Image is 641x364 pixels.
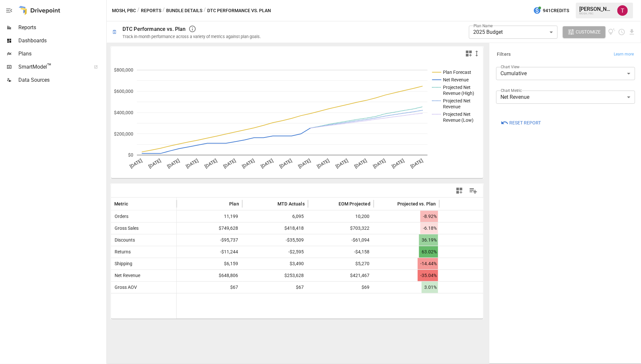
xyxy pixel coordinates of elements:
[222,158,237,169] text: [DATE]
[219,246,239,258] span: -$11,244
[112,7,136,15] button: MOSH, PBC
[112,261,132,266] span: Shipping
[297,158,312,169] text: [DATE]
[229,201,239,207] span: Plan
[443,112,471,117] text: Projected Net
[129,199,138,208] button: Sort
[114,110,134,115] text: $400,000
[128,152,134,158] text: $0
[501,88,522,93] label: Chart Metric
[223,258,239,269] span: $6,159
[531,5,572,17] button: 941Credits
[291,211,305,222] span: 6,095
[18,24,105,32] span: Reports
[628,28,636,36] button: Download report
[112,225,139,231] span: Gross Sales
[443,104,460,109] text: Revenue
[114,131,134,137] text: $200,000
[218,223,239,234] span: $749,628
[361,282,370,293] span: $69
[112,249,131,254] span: Returns
[166,7,202,15] button: Bundle Details
[18,76,105,84] span: Data Sources
[349,223,370,234] span: $703,322
[329,199,338,208] button: Sort
[354,258,370,269] span: $5,270
[277,201,305,207] span: MTD Actuals
[111,60,484,178] div: A chart.
[147,158,162,169] text: [DATE]
[166,158,181,169] text: [DATE]
[285,234,305,246] span: -$35,509
[112,237,135,243] span: Discounts
[219,234,239,246] span: -$95,737
[422,282,438,293] span: 3.01%
[353,246,370,258] span: -$4,158
[18,50,105,58] span: Plans
[339,201,370,207] span: EOM Projected
[613,1,632,20] button: Tanner Flitter
[469,26,558,39] div: 2025 Budget
[543,7,569,15] span: 941 Credits
[443,70,471,75] text: Plan Forecast
[283,270,305,281] span: $253,628
[443,118,474,123] text: Revenue (Low)
[443,91,474,96] text: Revenue (High)
[114,89,134,94] text: $600,000
[112,214,128,219] span: Orders
[372,158,387,169] text: [DATE]
[219,199,229,208] button: Sort
[419,234,438,246] span: 36.19%
[114,201,128,207] span: Metric
[466,183,481,198] button: Manage Columns
[218,270,239,281] span: $648,806
[241,158,255,169] text: [DATE]
[268,199,277,208] button: Sort
[112,285,137,290] span: Gross AOV
[163,7,165,15] div: /
[18,37,105,45] span: Dashboards
[289,258,305,269] span: $3,490
[354,211,370,222] span: 10,200
[496,117,546,129] button: Reset Report
[419,246,438,258] span: 63.02%
[397,201,436,207] span: Projected vs. Plan
[122,34,261,39] div: Track in-month performance across a variety of metrics against plan goals.
[576,28,601,36] span: Customize
[410,158,424,169] text: [DATE]
[443,85,471,90] text: Projected Net
[287,246,305,258] span: -$2,595
[129,158,143,169] text: [DATE]
[618,28,626,36] button: Schedule report
[278,158,293,169] text: [DATE]
[335,158,349,169] text: [DATE]
[418,270,438,281] span: -35.04%
[223,211,239,222] span: 11,199
[443,98,471,103] text: Projected Net
[122,26,186,32] div: DTC Performance vs. Plan
[420,223,438,234] span: -6.18%
[608,26,616,38] button: View documentation
[204,7,206,15] div: /
[295,282,305,293] span: $67
[617,5,628,16] img: Tanner Flitter
[391,158,406,169] text: [DATE]
[283,223,305,234] span: $418,418
[112,273,140,278] span: Net Revenue
[563,26,606,38] button: Customize
[137,7,140,15] div: /
[204,158,218,169] text: [DATE]
[497,51,511,58] h6: Filters
[496,67,635,80] div: Cumulative
[114,67,134,73] text: $800,000
[354,158,368,169] text: [DATE]
[443,77,469,82] text: Net Revenue
[260,158,274,169] text: [DATE]
[501,64,519,70] label: Chart View
[496,91,635,104] div: Net Revenue
[185,158,199,169] text: [DATE]
[579,12,613,15] div: MOSH, PBC
[141,7,161,15] button: Reports
[420,211,438,222] span: -8.92%
[229,282,239,293] span: $67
